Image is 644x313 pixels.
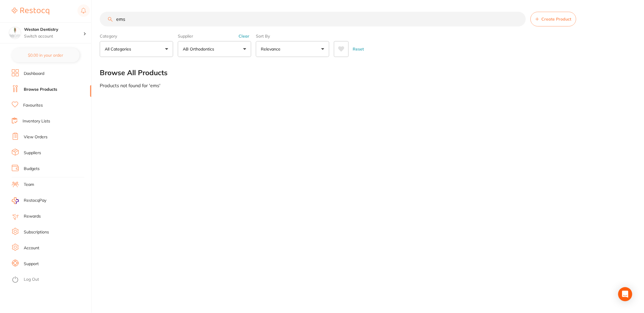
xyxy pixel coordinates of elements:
[24,71,44,77] a: Dashboard
[24,229,49,235] a: Subscriptions
[24,134,48,140] a: View Orders
[12,8,49,15] img: Restocq Logo
[12,197,19,204] img: RestocqPay
[178,41,251,57] button: AB Orthodontics
[100,41,173,57] button: All Categories
[24,213,41,219] a: Rewards
[541,17,571,21] span: Create Product
[24,277,39,282] a: Log Out
[24,33,83,39] p: Switch account
[183,46,217,52] p: AB Orthodontics
[261,46,283,52] p: Relevance
[100,12,526,26] input: Search Products
[12,275,89,285] button: Log Out
[530,12,576,26] button: Create Product
[12,197,46,204] a: RestocqPay
[24,27,83,33] h4: Weston Dentistry
[256,33,329,39] label: Sort By
[351,41,366,57] button: Reset
[100,69,168,77] h2: Browse All Products
[24,182,34,188] a: Team
[100,33,173,39] label: Category
[24,245,39,251] a: Account
[24,150,41,156] a: Suppliers
[12,4,49,18] a: Restocq Logo
[9,27,21,39] img: Weston Dentistry
[618,287,632,301] div: Open Intercom Messenger
[237,33,251,39] button: Clear
[256,41,329,57] button: Relevance
[12,48,80,62] button: $0.00 in your order
[24,87,57,92] a: Browse Products
[23,118,50,124] a: Inventory Lists
[24,166,40,172] a: Budgets
[24,198,46,203] span: RestocqPay
[105,46,133,52] p: All Categories
[100,83,632,88] div: Products not found for ' ems '
[23,102,43,108] a: Favourites
[178,33,251,39] label: Supplier
[24,261,39,267] a: Support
